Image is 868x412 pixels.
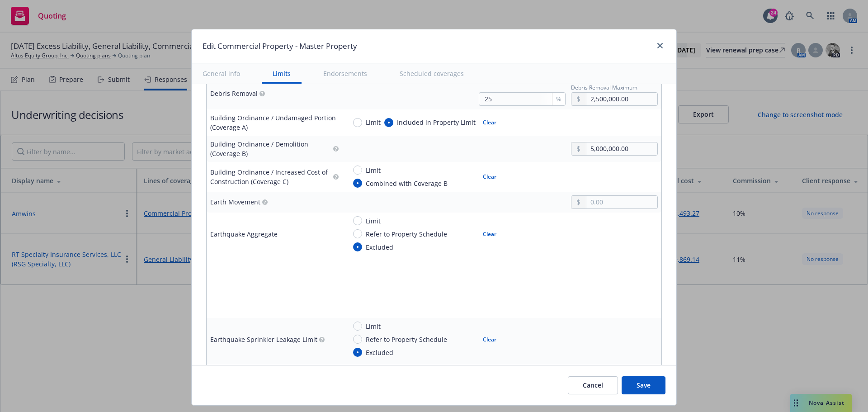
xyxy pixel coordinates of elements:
span: % [556,94,561,104]
input: Limit [353,216,362,225]
button: Clear [477,116,502,129]
div: Earth Movement [210,197,260,207]
button: Save [622,376,665,394]
button: Clear [477,170,502,183]
span: Limit [366,216,381,226]
div: Building Ordinance / Undamaged Portion (Coverage A) [210,113,339,132]
button: General info [192,63,251,84]
a: close [655,40,665,51]
span: Debris Removal Maximum [571,84,637,91]
span: Refer to Property Schedule [366,229,447,239]
button: Limits [262,63,302,84]
input: Excluded [353,348,362,357]
span: Limit [366,322,381,331]
span: Excluded [366,348,393,357]
div: Building Ordinance / Demolition (Coverage B) [210,139,331,158]
button: Clear [477,227,502,240]
button: Scheduled coverages [389,63,475,84]
h1: Edit Commercial Property - Master Property [203,40,357,52]
span: Limit [366,166,381,175]
span: Refer to Property Schedule [366,335,447,344]
input: 0.00 [586,196,657,208]
span: Limit [366,118,381,127]
button: Cancel [568,376,618,394]
input: Limit [353,118,362,127]
div: Debris Removal [210,89,258,98]
span: Excluded [366,242,393,252]
button: Clear [477,333,502,346]
input: 0.00 [586,93,657,105]
input: Combined with Coverage B [353,179,362,188]
input: 0.00 [586,142,657,155]
div: Earthquake Aggregate [210,229,278,239]
input: Limit [353,322,362,331]
button: Endorsements [312,63,378,84]
input: Refer to Property Schedule [353,335,362,344]
span: Included in Property Limit [397,118,476,127]
input: Limit [353,166,362,175]
input: Included in Property Limit [384,118,393,127]
span: Combined with Coverage B [366,179,448,188]
div: Building Ordinance / Increased Cost of Construction (Coverage C) [210,167,331,186]
input: Excluded [353,242,362,251]
div: Earthquake Sprinkler Leakage Limit [210,335,317,344]
input: Refer to Property Schedule [353,229,362,238]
